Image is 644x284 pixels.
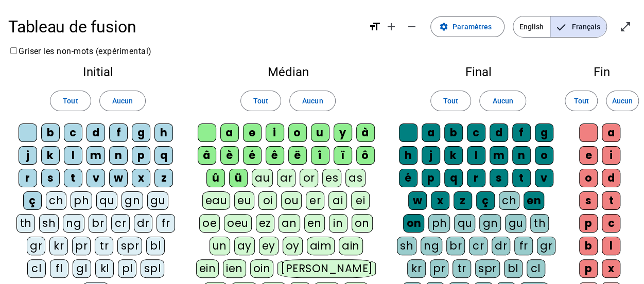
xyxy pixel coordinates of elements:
[467,146,485,165] div: l
[479,214,501,233] div: gn
[234,237,255,255] div: ay
[602,259,620,278] div: x
[283,237,303,255] div: oy
[430,16,504,37] button: Paramètres
[95,259,114,278] div: kl
[444,169,463,187] div: q
[281,191,302,210] div: ou
[306,191,324,210] div: er
[513,16,550,37] span: English
[240,91,281,111] button: Tout
[134,214,152,233] div: dr
[196,66,380,78] h2: Médian
[307,237,335,255] div: aim
[322,169,341,187] div: es
[95,237,113,255] div: tr
[490,123,508,142] div: d
[311,123,329,142] div: u
[156,214,175,233] div: fr
[71,191,92,210] div: ph
[399,169,417,187] div: é
[86,169,105,187] div: v
[202,191,231,210] div: eau
[277,169,295,187] div: ar
[399,146,417,165] div: h
[579,146,598,165] div: e
[512,169,531,187] div: t
[23,191,42,210] div: ç
[606,91,639,111] button: Aucun
[504,259,523,278] div: bl
[27,259,46,278] div: cl
[132,146,150,165] div: p
[279,214,300,233] div: an
[369,21,381,33] mat-icon: format_size
[73,259,91,278] div: gl
[198,146,216,165] div: â
[50,91,91,111] button: Tout
[72,237,91,255] div: pr
[64,169,82,187] div: t
[63,95,78,107] span: Tout
[467,123,485,142] div: c
[109,123,128,142] div: f
[430,91,471,111] button: Tout
[27,237,45,255] div: gr
[524,191,544,210] div: en
[41,169,60,187] div: s
[117,237,142,255] div: spr
[385,21,397,33] mat-icon: add
[573,95,588,107] span: Tout
[99,91,146,111] button: Aucun
[579,214,598,233] div: p
[109,169,128,187] div: w
[220,146,239,165] div: è
[288,146,307,165] div: ë
[467,169,485,187] div: r
[199,214,220,233] div: oe
[8,10,360,43] h1: Tableau de fusion
[19,169,37,187] div: r
[86,123,105,142] div: d
[356,146,375,165] div: ô
[550,16,606,37] span: Français
[118,259,136,278] div: pl
[476,191,495,210] div: ç
[513,16,607,38] mat-button-toggle-group: Language selection
[537,237,555,255] div: gr
[252,169,273,187] div: au
[154,123,173,142] div: h
[565,91,598,111] button: Tout
[16,66,179,78] h2: Initial
[10,47,17,54] input: Griser les non-mots (expérimental)
[300,169,318,187] div: or
[41,146,60,165] div: k
[527,259,545,278] div: cl
[490,146,508,165] div: m
[311,146,329,165] div: î
[444,146,463,165] div: k
[277,259,376,278] div: [PERSON_NAME]
[397,237,416,255] div: sh
[304,214,325,233] div: en
[431,191,449,210] div: x
[64,123,82,142] div: c
[446,237,465,255] div: br
[352,214,373,233] div: on
[430,259,448,278] div: pr
[408,191,427,210] div: w
[512,146,531,165] div: n
[147,191,168,210] div: gu
[422,123,440,142] div: a
[469,237,488,255] div: cr
[452,259,471,278] div: tr
[258,191,277,210] div: oi
[535,169,553,187] div: v
[154,146,173,165] div: q
[266,123,284,142] div: i
[602,123,620,142] div: a
[602,169,620,187] div: d
[339,237,363,255] div: ain
[505,214,526,233] div: gu
[512,123,531,142] div: f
